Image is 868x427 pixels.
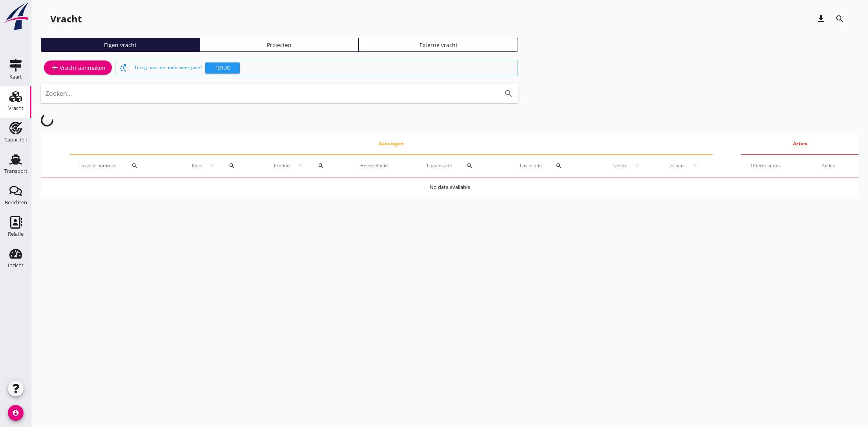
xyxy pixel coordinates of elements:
[70,133,713,155] th: Aanvragen
[229,163,235,169] i: search
[134,60,514,76] div: Terug naar de oude weergave?
[189,162,206,169] span: Klant
[2,2,30,31] img: logo-small.a267ee39.svg
[504,89,513,98] i: search
[294,163,308,169] i: arrow_upward
[4,169,27,174] div: Transport
[608,162,630,169] span: Laden
[556,163,562,169] i: search
[664,162,688,169] span: Lossen
[8,231,24,236] div: Relatie
[119,63,128,73] i: switch_access_shortcut
[41,38,200,52] a: Eigen vracht
[630,163,645,169] i: arrow_upward
[200,38,359,52] a: Projecten
[41,178,859,197] td: No data available
[5,200,27,205] div: Berichten
[427,156,501,175] div: Laadlocatie
[360,162,408,169] div: Hoeveelheid
[79,156,170,175] div: Dossier nummer
[362,41,514,49] div: Externe vracht
[741,133,859,155] th: Acties
[270,162,294,169] span: Product
[467,163,473,169] i: search
[8,263,24,268] div: Inzicht
[46,87,491,100] input: Zoeken...
[205,62,240,73] button: Terug
[9,74,22,79] div: Kaart
[751,162,802,169] div: Offerte status
[206,163,219,169] i: arrow_upward
[44,60,112,75] a: Vracht aanmaken
[8,405,24,421] i: account_circle
[203,41,355,49] div: Projecten
[44,41,196,49] div: Eigen vracht
[688,163,703,169] i: arrow_upward
[50,63,106,72] div: Vracht aanmaken
[520,156,589,175] div: Loslocatie
[50,63,60,72] i: add
[822,162,849,169] div: Acties
[8,106,24,111] div: Vracht
[359,38,518,52] a: Externe vracht
[208,64,237,72] div: Terug
[835,14,844,24] i: search
[131,163,138,169] i: search
[816,14,826,24] i: download
[4,137,27,142] div: Capaciteit
[318,163,324,169] i: search
[50,13,82,25] div: Vracht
